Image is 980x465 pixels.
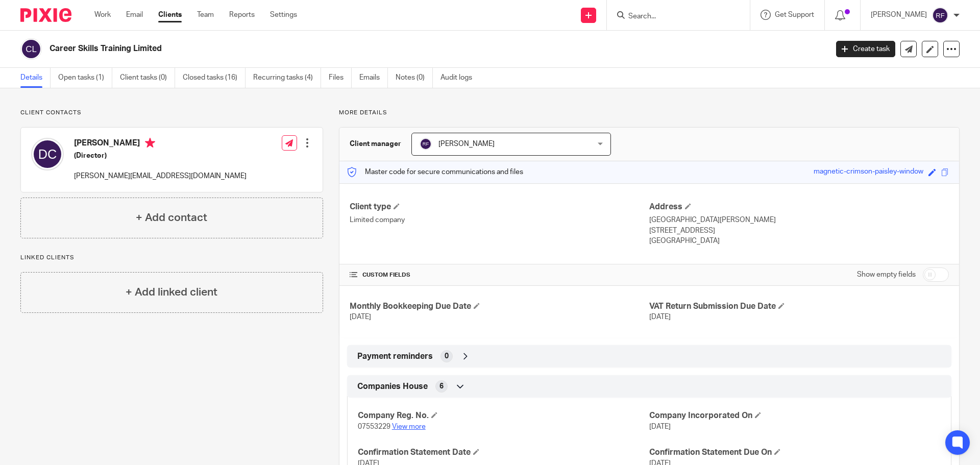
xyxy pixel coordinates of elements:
a: Recurring tasks (4) [253,68,321,88]
p: [GEOGRAPHIC_DATA] [649,236,949,246]
a: Settings [270,10,297,20]
h4: Confirmation Statement Date [358,447,649,458]
h4: Address [649,202,949,212]
p: Master code for secure communications and files [347,167,523,177]
span: Get Support [775,11,814,18]
img: svg%3E [20,38,42,60]
i: Primary [145,138,155,148]
a: Email [126,10,143,20]
h3: Client manager [350,139,401,149]
a: Files [329,68,352,88]
p: [GEOGRAPHIC_DATA][PERSON_NAME] [649,215,949,225]
span: 6 [439,381,444,391]
a: Team [197,10,214,20]
span: [DATE] [649,423,671,430]
h5: (Director) [74,151,247,161]
img: Pixie [20,8,71,22]
a: Client tasks (0) [120,68,175,88]
a: Clients [158,10,182,20]
span: 0 [445,351,449,361]
span: [DATE] [649,313,671,321]
h4: + Add linked client [126,284,217,300]
p: Client contacts [20,109,323,117]
p: Limited company [350,215,649,225]
a: Open tasks (1) [58,68,112,88]
h4: VAT Return Submission Due Date [649,301,949,312]
div: magnetic-crimson-paisley-window [814,166,923,178]
h4: CUSTOM FIELDS [350,271,649,279]
a: View more [392,423,426,430]
a: Notes (0) [396,68,433,88]
span: [DATE] [350,313,371,321]
a: Closed tasks (16) [183,68,246,88]
span: Payment reminders [357,351,433,362]
img: svg%3E [420,138,432,150]
img: svg%3E [932,7,948,23]
input: Search [627,12,719,21]
a: Reports [229,10,255,20]
h4: Company Reg. No. [358,410,649,421]
a: Emails [359,68,388,88]
h4: Company Incorporated On [649,410,941,421]
label: Show empty fields [857,270,916,280]
a: Audit logs [440,68,480,88]
h4: + Add contact [136,210,207,226]
h4: [PERSON_NAME] [74,138,247,151]
span: Companies House [357,381,428,392]
h4: Confirmation Statement Due On [649,447,941,458]
h2: Career Skills Training Limited [50,43,667,54]
img: svg%3E [31,138,64,170]
p: [PERSON_NAME] [871,10,927,20]
h4: Monthly Bookkeeping Due Date [350,301,649,312]
p: [PERSON_NAME][EMAIL_ADDRESS][DOMAIN_NAME] [74,171,247,181]
span: [PERSON_NAME] [438,140,495,148]
h4: Client type [350,202,649,212]
span: 07553229 [358,423,390,430]
p: Linked clients [20,254,323,262]
a: Work [94,10,111,20]
p: More details [339,109,960,117]
p: [STREET_ADDRESS] [649,226,949,236]
a: Details [20,68,51,88]
a: Create task [836,41,895,57]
